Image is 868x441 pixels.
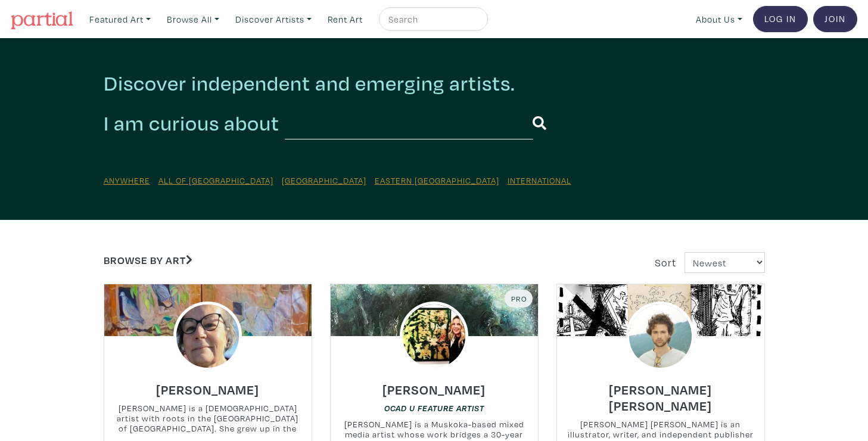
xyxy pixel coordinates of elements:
input: Search [387,12,477,27]
a: Rent Art [322,7,368,32]
a: [PERSON_NAME] [156,378,259,392]
a: [PERSON_NAME] [382,378,486,392]
a: Featured Art [84,7,156,32]
img: phpThumb.php [626,302,695,371]
a: Browse All [161,7,225,32]
a: International [508,175,571,186]
span: Sort [655,256,676,269]
a: Browse by Art [104,253,192,267]
a: All of [GEOGRAPHIC_DATA] [158,175,273,186]
small: [PERSON_NAME] is a [DEMOGRAPHIC_DATA] artist with roots in the [GEOGRAPHIC_DATA] of [GEOGRAPHIC_D... [104,403,312,434]
a: Discover Artists [230,7,317,32]
h2: Discover independent and emerging artists. [104,70,765,96]
img: phpThumb.php [400,302,469,371]
a: Join [813,6,857,32]
h6: [PERSON_NAME] [382,381,486,397]
a: About Us [690,7,748,32]
em: OCAD U Feature Artist [384,403,484,413]
a: Log In [753,6,808,32]
h6: [PERSON_NAME] [156,381,259,397]
h2: I am curious about [104,110,279,136]
img: phpThumb.php [173,302,242,371]
span: Pro [510,294,527,303]
a: [GEOGRAPHIC_DATA] [282,175,366,186]
a: [PERSON_NAME] [PERSON_NAME] [557,387,764,400]
a: Eastern [GEOGRAPHIC_DATA] [375,175,499,186]
h6: [PERSON_NAME] [PERSON_NAME] [557,381,764,414]
a: OCAD U Feature Artist [384,402,484,414]
a: Anywhere [104,175,150,186]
